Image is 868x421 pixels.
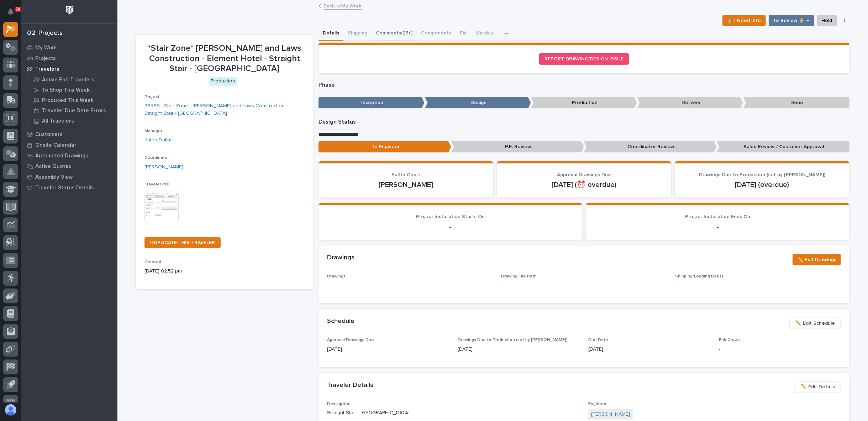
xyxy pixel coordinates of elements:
[327,409,580,417] p: Straight Stair - [GEOGRAPHIC_DATA]
[699,172,825,177] span: Drawings Due to Production (set by [PERSON_NAME])
[588,338,608,342] span: Due Date
[21,161,117,172] a: Active Quotes
[144,163,183,171] a: [PERSON_NAME]
[35,45,57,51] p: My Work
[458,338,568,342] span: Drawings Due to Production (set by [PERSON_NAME])
[557,172,611,177] span: Approval Drawings Due
[743,97,849,109] p: Done
[35,153,88,159] p: Automated Drawings
[9,9,18,20] div: Notifications60
[144,156,169,160] span: Coordinator
[372,26,417,41] button: Comments (25+)
[584,141,717,153] p: Coordinator Review
[822,16,832,25] span: Hold
[675,274,724,279] span: Shipping/Loading List(s)
[416,214,485,219] span: Project Installation Starts On
[27,29,63,37] div: 02. Projects
[817,15,837,26] button: Hold
[27,106,117,115] a: Traveler Due Date Errors
[21,172,117,182] a: Assembly View
[35,174,73,180] p: Assembly View
[685,214,750,219] span: Project Installation Ends On
[531,97,637,109] p: Production
[722,15,766,26] button: ⏳ I Need Info
[327,254,354,262] h2: Drawings
[793,254,841,265] button: ✏️ Edit Drawings
[327,223,574,231] p: -
[35,142,77,149] p: Onsite Calendar
[795,382,841,393] button: ✏️ Edit Details
[144,260,161,264] span: Created
[327,318,354,325] h2: Schedule
[319,97,425,109] p: Inception
[501,274,537,279] span: Drawing File Path
[21,129,117,140] a: Customers
[327,282,493,290] p: -
[456,26,471,41] button: FAI
[144,136,173,144] a: Kaleb Dallas
[319,119,849,125] p: Design Status
[451,141,584,153] p: P.E. Review
[144,129,162,133] span: Manager
[773,16,810,25] span: To Review 👨‍🏭 →
[425,97,531,109] p: Design
[35,131,63,138] p: Customers
[327,402,351,406] span: Description
[42,118,74,124] p: All Travelers
[35,163,71,170] p: Active Quotes
[21,42,117,53] a: My Work
[591,411,630,418] a: [PERSON_NAME]
[327,338,374,342] span: Approval Drawings Due
[539,53,629,65] a: REPORT DRAWING/DESIGN ISSUE
[21,150,117,161] a: Automated Drawings
[471,26,497,41] button: Metrics
[458,346,580,353] p: [DATE]
[27,85,117,95] a: To Shop This Week
[727,16,761,25] span: ⏳ I Need Info
[417,26,456,41] button: Components
[717,141,849,153] p: Sales Review / Customer Approval
[795,319,835,328] span: ✏️ Edit Schedule
[144,182,171,187] span: Traveler PDF
[319,82,849,88] p: Phase
[144,43,304,74] p: *Stair Zone* [PERSON_NAME] and Laws Construction - Element Hotel - Straight Stair - [GEOGRAPHIC_D...
[35,55,56,62] p: Projects
[324,1,362,10] a: Back toMy Work
[588,402,606,406] span: Engineer
[683,180,841,189] p: [DATE] (overdue)
[35,66,59,72] p: Travelers
[327,274,346,279] span: Drawings
[27,116,117,126] a: All Travelers
[27,75,117,85] a: Active Fab Travelers
[719,346,841,353] p: -
[21,64,117,74] a: Travelers
[42,87,90,93] p: To Shop This Week
[42,77,94,83] p: Active Fab Travelers
[675,282,841,290] p: -
[209,77,237,86] div: Production
[789,318,841,329] button: ✏️ Edit Schedule
[343,26,372,41] button: Shipping
[144,237,221,248] a: DUPLICATE THIS TRAVELER
[21,140,117,150] a: Onsite Calendar
[637,97,743,109] p: Delivery
[505,180,663,189] p: [DATE] (⏰ overdue)
[801,383,835,391] span: ✏️ Edit Details
[797,255,836,264] span: ✏️ Edit Drawings
[327,346,449,353] p: [DATE]
[769,15,814,26] button: To Review 👨‍🏭 →
[35,185,94,191] p: Traveler Status Details
[42,108,106,114] p: Traveler Due Date Errors
[144,102,304,117] a: 26569 - Stair Zone - [PERSON_NAME] and Laws Construction - Straight Stair - [GEOGRAPHIC_DATA]
[144,95,159,99] span: Project
[144,268,304,275] p: [DATE] 02:52 pm
[545,56,624,61] span: REPORT DRAWING/DESIGN ISSUE
[319,141,451,153] p: To Engineer
[594,223,841,231] p: -
[27,95,117,105] a: Produced This Week
[588,346,710,353] p: [DATE]
[3,403,18,417] button: users-avatar
[16,7,20,12] p: 60
[501,282,503,290] p: -
[21,182,117,193] a: Traveler Status Details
